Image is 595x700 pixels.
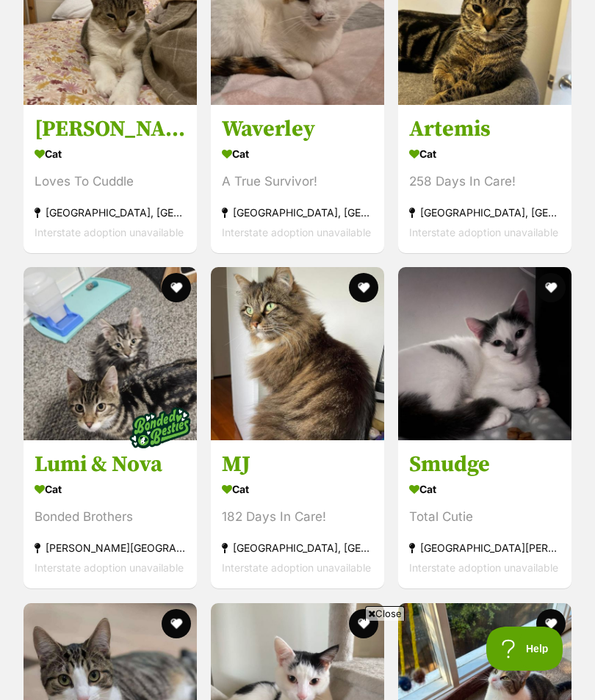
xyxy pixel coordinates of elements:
[211,440,384,589] a: MJ Cat 182 Days In Care! [GEOGRAPHIC_DATA], [GEOGRAPHIC_DATA] Interstate adoption unavailable fav...
[409,172,560,192] div: 258 Days In Care!
[35,539,186,558] div: [PERSON_NAME][GEOGRAPHIC_DATA]
[409,115,560,143] h3: Artemis
[409,479,560,500] div: Cat
[409,562,558,575] span: Interstate adoption unavailable
[24,104,197,253] a: [PERSON_NAME] Cat Loves To Cuddle [GEOGRAPHIC_DATA], [GEOGRAPHIC_DATA] Interstate adoption unavai...
[162,609,191,638] button: favourite
[222,562,371,575] span: Interstate adoption unavailable
[409,203,560,222] div: [GEOGRAPHIC_DATA], [GEOGRAPHIC_DATA]
[409,539,560,558] div: [GEOGRAPHIC_DATA][PERSON_NAME][GEOGRAPHIC_DATA]
[222,226,371,238] span: Interstate adoption unavailable
[349,273,378,302] button: favourite
[222,508,373,528] div: 182 Days In Care!
[35,479,186,500] div: Cat
[409,143,560,164] div: Cat
[349,609,378,638] button: favourite
[409,226,558,238] span: Interstate adoption unavailable
[365,606,405,621] span: Close
[162,273,191,302] button: favourite
[35,143,186,164] div: Cat
[222,115,373,143] h3: Waverley
[398,267,571,440] img: Smudge
[35,115,186,143] h3: [PERSON_NAME]
[35,562,184,575] span: Interstate adoption unavailable
[222,143,373,164] div: Cat
[211,267,384,440] img: MJ
[222,479,373,500] div: Cat
[486,627,566,671] iframe: Help Scout Beacon - Open
[409,451,560,479] h3: Smudge
[409,508,560,528] div: Total Cutie
[536,609,566,638] button: favourite
[398,104,571,253] a: Artemis Cat 258 Days In Care! [GEOGRAPHIC_DATA], [GEOGRAPHIC_DATA] Interstate adoption unavailabl...
[222,451,373,479] h3: MJ
[35,226,184,238] span: Interstate adoption unavailable
[35,172,186,192] div: Loves To Cuddle
[30,627,565,693] iframe: Advertisement
[222,203,373,222] div: [GEOGRAPHIC_DATA], [GEOGRAPHIC_DATA]
[398,440,571,589] a: Smudge Cat Total Cutie [GEOGRAPHIC_DATA][PERSON_NAME][GEOGRAPHIC_DATA] Interstate adoption unavai...
[222,172,373,192] div: A True Survivor!
[536,273,566,302] button: favourite
[35,508,186,528] div: Bonded Brothers
[35,451,186,479] h3: Lumi & Nova
[24,440,197,589] a: Lumi & Nova Cat Bonded Brothers [PERSON_NAME][GEOGRAPHIC_DATA] Interstate adoption unavailable fa...
[35,203,186,222] div: [GEOGRAPHIC_DATA], [GEOGRAPHIC_DATA]
[24,267,197,440] img: Lumi & Nova
[211,104,384,253] a: Waverley Cat A True Survivor! [GEOGRAPHIC_DATA], [GEOGRAPHIC_DATA] Interstate adoption unavailabl...
[123,392,197,465] img: bonded besties
[222,539,373,558] div: [GEOGRAPHIC_DATA], [GEOGRAPHIC_DATA]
